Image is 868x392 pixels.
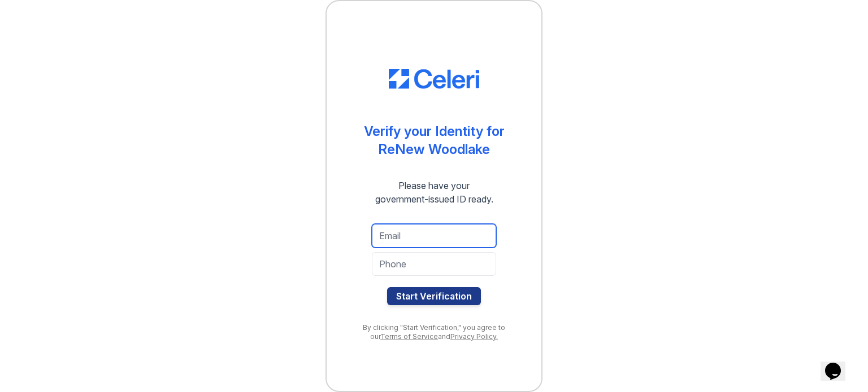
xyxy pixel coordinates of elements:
iframe: chat widget [821,347,857,381]
img: CE_Logo_Blue-a8612792a0a2168367f1c8372b55b34899dd931a85d93a1a3d3e32e68fde9ad4.png [389,69,479,89]
button: Start Verification [387,287,481,305]
div: By clicking "Start Verification," you agree to our and [349,323,519,341]
a: Terms of Service [380,332,438,341]
div: Please have your government-issued ID ready. [355,179,514,206]
a: Privacy Policy. [450,332,498,341]
div: Verify your Identity for ReNew Woodlake [364,122,505,158]
input: Email [372,224,496,248]
input: Phone [372,252,496,276]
